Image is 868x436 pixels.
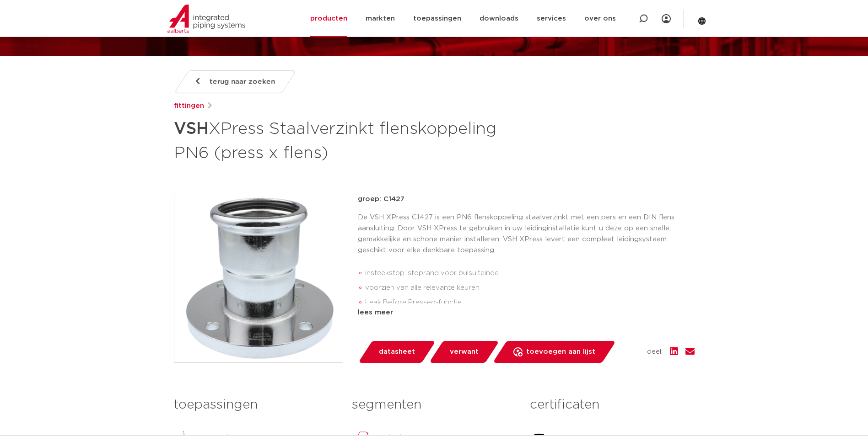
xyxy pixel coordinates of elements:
[352,396,516,414] h3: segmenten
[210,74,275,89] span: terug naar zoeken
[450,345,479,359] span: verwant
[358,341,436,363] a: datasheet
[365,266,695,281] li: insteekstop: stoprand voor buisuiteinde
[530,396,694,414] h3: certificaten
[379,345,415,359] span: datasheet
[174,101,204,112] a: fittingen
[647,346,663,357] span: deel:
[358,194,695,205] p: groep: C1427
[174,115,518,165] h1: XPress Staalverzinkt flenskoppeling PN6 (press x flens)
[358,212,695,256] p: De VSH XPress C1427 is een PN6 flenskoppeling staalverzinkt met een pers en een DIN flens aanslui...
[173,70,296,93] a: terug naar zoeken
[174,121,209,137] strong: VSH
[365,281,695,295] li: voorzien van alle relevante keuren
[365,295,695,310] li: Leak Before Pressed-functie
[429,341,499,363] a: verwant
[174,396,338,414] h3: toepassingen
[358,307,695,318] div: lees meer
[526,345,595,359] span: toevoegen aan lijst
[174,194,343,362] img: Product Image for VSH XPress Staalverzinkt flenskoppeling PN6 (press x flens)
